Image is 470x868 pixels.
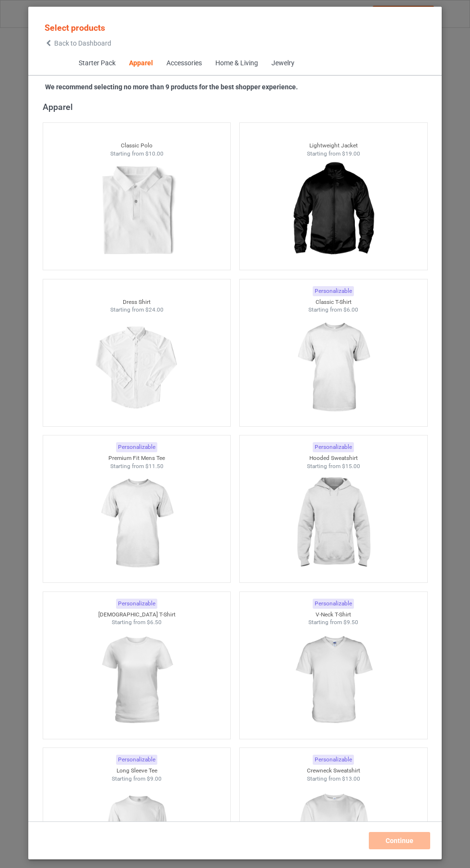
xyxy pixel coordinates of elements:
div: Starting from [240,306,427,314]
div: Classic T-Shirt [240,298,427,306]
span: Starter Pack [71,52,122,75]
img: regular.jpg [94,314,179,422]
div: Starting from [240,150,427,158]
img: regular.jpg [290,157,376,265]
div: Starting from [43,618,231,627]
div: V-Neck T-Shirt [240,611,427,619]
div: Personalizable [116,599,157,609]
span: $19.00 [342,150,360,157]
div: Jewelry [271,59,294,68]
div: Home & Living [215,59,258,68]
span: $9.50 [343,619,358,626]
div: Personalizable [116,442,157,452]
img: regular.jpg [94,157,179,265]
span: $11.50 [145,463,163,470]
div: Starting from [240,775,427,783]
div: Personalizable [313,286,354,296]
div: Personalizable [116,755,157,765]
strong: We recommend selecting no more than 9 products for the best shopper experience. [45,83,298,91]
div: Starting from [43,150,231,158]
div: Dress Shirt [43,298,231,306]
span: $10.00 [145,150,163,157]
div: [DEMOGRAPHIC_DATA] T-Shirt [43,611,231,619]
div: Starting from [240,462,427,470]
span: Select products [45,23,105,33]
span: $9.00 [147,775,162,782]
div: Personalizable [313,599,354,609]
div: Starting from [43,306,231,314]
span: $6.00 [343,306,358,313]
span: $6.50 [147,619,162,626]
div: Personalizable [313,442,354,452]
div: Personalizable [313,755,354,765]
img: regular.jpg [94,470,179,578]
span: $13.00 [342,775,360,782]
div: Starting from [43,462,231,470]
div: Apparel [43,101,432,112]
div: Apparel [129,59,153,68]
div: Long Sleeve Tee [43,767,231,775]
img: regular.jpg [290,470,376,578]
div: Premium Fit Mens Tee [43,454,231,462]
div: Hooded Sweatshirt [240,454,427,462]
div: Lightweight Jacket [240,142,427,150]
div: Accessories [166,59,201,68]
div: Classic Polo [43,142,231,150]
span: Back to Dashboard [54,39,111,47]
img: regular.jpg [290,627,376,734]
div: Starting from [240,618,427,627]
span: $15.00 [342,463,360,470]
div: Starting from [43,775,231,783]
img: regular.jpg [290,314,376,422]
span: $24.00 [145,306,163,313]
div: Crewneck Sweatshirt [240,767,427,775]
img: regular.jpg [94,627,179,734]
